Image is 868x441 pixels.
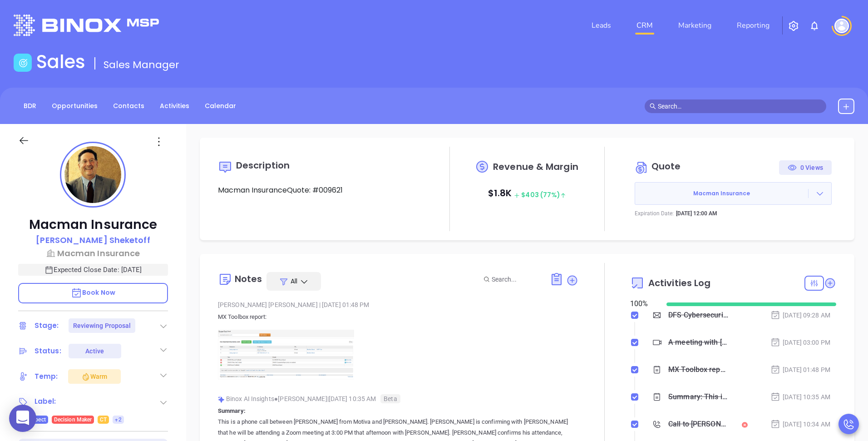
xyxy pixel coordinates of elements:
span: $ 403 (77%) [514,190,566,199]
div: Call to [PERSON_NAME] [668,417,728,431]
div: [DATE] 09:28 AM [770,310,830,320]
div: Active [85,344,104,358]
p: MX Toolbox report: [218,312,579,322]
div: [DATE] 10:35 AM [770,392,830,402]
img: Circle dollar [635,160,649,175]
div: Stage: [35,319,59,332]
div: Binox AI Insights [PERSON_NAME] | [DATE] 10:35 AM [218,392,579,406]
a: Reporting [733,16,773,35]
h1: Sales [36,51,85,73]
div: [DATE] 01:48 PM [770,365,830,375]
div: Temp: [35,370,58,383]
img: profile-user [64,146,121,203]
span: search [650,103,656,109]
div: [DATE] 10:34 AM [770,419,830,429]
img: iconSetting [788,20,799,31]
div: 100 % [630,298,656,309]
img: UAAAAASUVORK5CYII= [218,330,354,380]
span: Decision Maker [54,415,92,425]
p: $ 1.8K [488,185,567,203]
img: iconNotification [809,20,820,31]
div: [PERSON_NAME] [PERSON_NAME] [DATE] 01:48 PM [218,298,579,312]
button: Macman Insurance [635,182,832,205]
span: Quote [651,160,681,173]
div: Notes [235,274,262,283]
span: Description [236,159,290,172]
span: +2 [115,415,121,425]
a: CRM [633,16,656,35]
b: Summary: [218,407,246,414]
a: Activities [154,99,195,114]
p: [PERSON_NAME] Sheketoff [36,234,150,246]
span: Macman Insurance [635,189,808,198]
div: Warm [81,371,107,382]
span: CT [100,415,107,425]
div: MX Toolbox report: [668,363,728,377]
div: A meeting with [PERSON_NAME] has been scheduled - [PERSON_NAME] [668,336,728,349]
a: Opportunities [46,99,103,114]
span: Book Now [71,288,115,297]
a: Leads [588,16,615,35]
div: Summary: This is a phone call between [PERSON_NAME] from [GEOGRAPHIC_DATA] and [PERSON_NAME]. [PE... [668,390,728,404]
img: logo [14,15,159,36]
a: BDR [18,99,42,114]
a: [PERSON_NAME] Sheketoff [36,234,150,247]
input: Search… [658,101,821,111]
div: DFS Cybersecurity Requirements [668,308,728,322]
a: Marketing [675,16,715,35]
span: Revenue & Margin [493,162,578,171]
a: Macman Insurance [18,247,168,259]
img: user [834,19,849,33]
span: Activities Log [648,278,710,287]
img: svg%3e [218,396,225,403]
div: Reviewing Proposal [73,318,131,333]
div: 0 Views [788,160,823,175]
div: Label: [35,395,56,408]
span: Beta [380,394,400,403]
div: Status: [35,344,61,358]
span: Sales Manager [104,58,179,72]
p: Expiration Date: [635,209,674,218]
div: [DATE] 03:00 PM [770,337,830,347]
span: All [291,277,297,286]
a: Contacts [108,99,150,114]
span: | [319,301,321,308]
p: [DATE] 12:00 AM [676,209,717,218]
p: Macman Insurance [18,217,168,233]
span: ● [274,395,278,402]
p: Expected Close Date: [DATE] [18,264,168,276]
a: Calendar [199,99,242,114]
p: Macman InsuranceQuote: #009621 [218,185,424,196]
input: Search... [492,274,540,284]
